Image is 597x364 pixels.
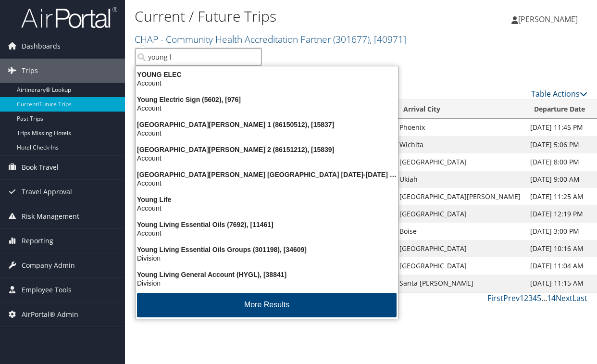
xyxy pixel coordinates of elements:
td: [GEOGRAPHIC_DATA] [395,205,525,223]
div: Account [130,204,404,213]
a: 5 [537,293,541,303]
th: Arrival City: activate to sort column ascending [395,100,525,119]
div: Young Electric Sign (5602), [976] [130,95,404,104]
span: Risk Management [22,204,79,228]
span: Dashboards [22,34,61,58]
a: 14 [547,293,556,303]
span: Reporting [22,229,53,253]
td: [DATE] 11:45 PM [525,119,594,136]
td: [GEOGRAPHIC_DATA] [395,153,525,171]
span: , [ 40971 ] [370,33,406,46]
div: [GEOGRAPHIC_DATA][PERSON_NAME] 1 (86150512), [15837] [130,120,404,129]
span: Book Travel [22,155,59,179]
div: [GEOGRAPHIC_DATA][PERSON_NAME] 2 (86151212), [15839] [130,145,404,154]
a: CHAP - Community Health Accreditation Partner [135,33,406,46]
th: Departure Date: activate to sort column descending [525,100,594,119]
div: Young Living Essential Oils Groups (301198), [34609] [130,245,404,254]
div: Account [130,104,404,113]
td: Wichita [395,136,525,153]
a: 1 [520,293,524,303]
div: [GEOGRAPHIC_DATA][PERSON_NAME] [GEOGRAPHIC_DATA] [DATE]-[DATE] (86150516), [33937] [130,170,404,179]
a: 3 [528,293,533,303]
div: Account [130,79,404,88]
div: Young Life [130,195,404,204]
div: Account [130,179,404,188]
span: Travel Approval [22,180,72,204]
span: AirPortal® Admin [22,302,78,326]
div: Division [130,279,404,288]
div: YOUNG ELEC [130,70,404,79]
td: [DATE] 11:25 AM [525,188,594,205]
a: 2 [524,293,528,303]
td: [DATE] 5:06 PM [525,136,594,153]
td: [DATE] 11:04 AM [525,257,594,275]
span: Trips [22,59,38,83]
td: [GEOGRAPHIC_DATA] [395,257,525,275]
a: 4 [533,293,537,303]
span: [PERSON_NAME] [518,14,578,25]
div: Division [130,254,404,263]
td: [DATE] 12:19 PM [525,205,594,223]
span: … [541,293,547,303]
td: Santa [PERSON_NAME] [395,275,525,292]
td: Phoenix [395,119,525,136]
button: More Results [137,293,397,317]
div: 1 to 10 of records [135,292,237,309]
a: Next [556,293,572,303]
span: ( 301677 ) [333,33,370,46]
input: Search Accounts [135,48,261,66]
span: Company Admin [22,253,75,277]
div: Account [130,154,404,163]
div: Account [130,229,404,238]
p: Filter: [135,50,436,63]
a: [PERSON_NAME] [511,5,587,34]
a: First [487,293,503,303]
td: [DATE] 10:16 AM [525,240,594,257]
div: Young Living Essential Oils (7692), [11461] [130,220,404,229]
td: [DATE] 3:00 PM [525,223,594,240]
td: [GEOGRAPHIC_DATA] [395,240,525,257]
a: Last [572,293,587,303]
td: Ukiah [395,171,525,188]
h1: Current / Future Trips [135,6,436,26]
td: [GEOGRAPHIC_DATA][PERSON_NAME] [395,188,525,205]
div: Young Living General Account (HYGL), [38841] [130,270,404,279]
td: [DATE] 8:00 PM [525,153,594,171]
td: Boise [395,223,525,240]
span: Employee Tools [22,278,72,302]
img: airportal-logo.png [21,6,117,29]
a: Prev [503,293,520,303]
td: [DATE] 9:00 AM [525,171,594,188]
td: [DATE] 11:15 AM [525,275,594,292]
a: Table Actions [531,88,587,99]
div: Account [130,129,404,138]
